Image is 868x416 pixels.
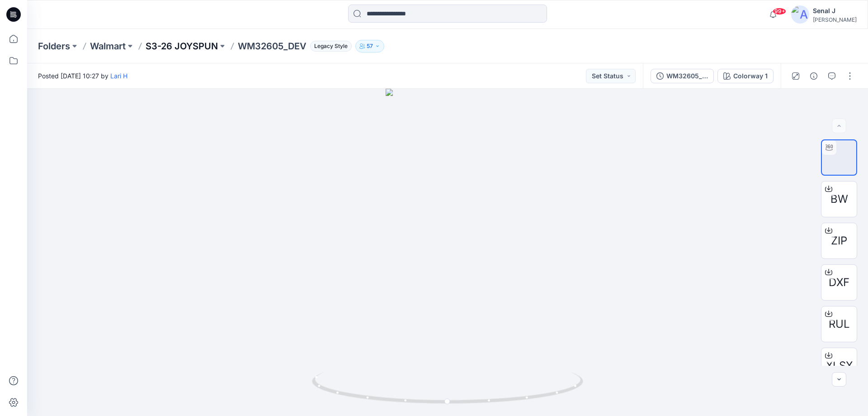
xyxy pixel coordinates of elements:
span: Legacy Style [310,41,352,52]
img: turntable-25-08-2025-10:27:12 [822,140,856,175]
span: RUL [829,316,850,332]
img: avatar [791,5,809,24]
div: Colorway 1 [733,71,768,81]
span: XLSX [826,358,853,374]
div: WM32605_DEV_REV1 [666,71,708,81]
a: Walmart [90,40,126,53]
span: Posted [DATE] 10:27 by [38,71,127,81]
button: Legacy Style [307,40,352,53]
button: Colorway 1 [717,69,774,83]
button: WM32605_DEV_REV1 [651,69,714,83]
a: S3-26 JOYSPUN [146,40,218,53]
span: BW [830,191,848,207]
span: ZIP [831,233,847,249]
div: Senal J [813,5,857,16]
a: Lari H [110,72,127,80]
button: 57 [355,40,384,53]
p: WM32605_DEV [238,40,307,53]
button: Details [807,69,821,83]
span: 99+ [773,8,786,15]
a: Folders [38,40,70,53]
div: [PERSON_NAME] [813,16,857,23]
span: DXF [829,274,849,291]
p: 57 [367,41,373,51]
